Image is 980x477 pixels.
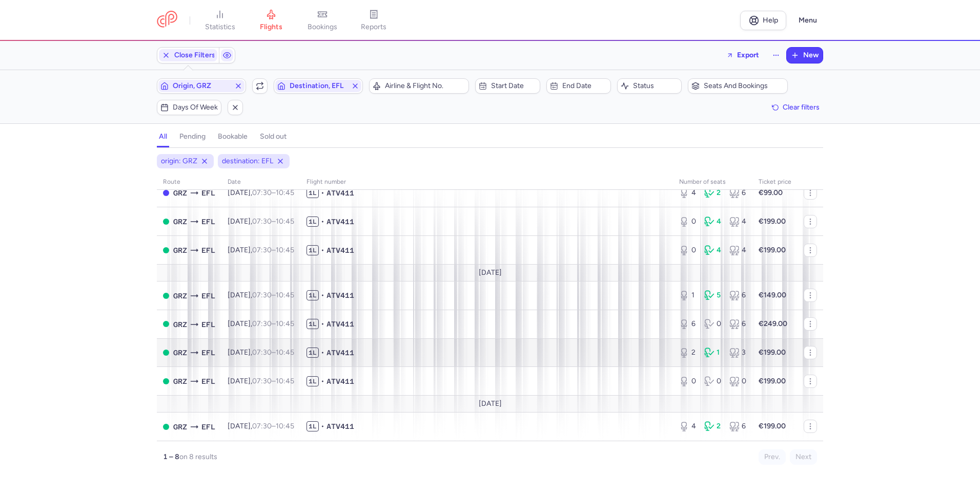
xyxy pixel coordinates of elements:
[679,421,696,431] div: 4
[479,400,502,408] span: [DATE]
[348,9,399,32] a: reports
[326,245,354,255] span: ATV411
[252,217,294,226] span: –
[475,78,540,94] button: Start date
[173,376,187,387] span: Thalerhof, Graz, Austria
[157,175,221,190] th: route
[252,319,294,328] span: –
[752,175,798,190] th: Ticket price
[633,82,678,90] span: Status
[246,9,297,32] a: flights
[704,82,784,90] span: Seats and bookings
[173,103,218,112] span: Days of week
[361,23,386,32] span: reports
[729,421,746,431] div: 6
[228,348,294,357] span: [DATE],
[201,245,215,256] span: EFL
[173,319,187,330] span: Thalerhof, Graz, Austria
[759,246,786,254] strong: €199.00
[252,377,294,385] span: –
[562,82,607,90] span: End date
[252,348,294,357] span: –
[252,217,272,226] time: 07:30
[759,449,786,465] button: Prev.
[201,216,215,227] span: Kefalonia Istland International Airport, Kefallinia, Greece
[173,290,187,301] span: Thalerhof, Graz, Austria
[228,319,294,328] span: [DATE],
[759,422,786,430] strong: €199.00
[276,291,294,299] time: 10:45
[252,319,272,328] time: 07:30
[729,188,746,198] div: 6
[720,47,766,63] button: Export
[321,216,324,227] span: •
[228,291,294,299] span: [DATE],
[276,377,294,385] time: 10:45
[228,377,294,385] span: [DATE],
[173,347,187,358] span: GRZ
[326,376,354,386] span: ATV411
[787,48,823,63] button: New
[163,219,169,225] span: OPEN
[276,319,294,328] time: 10:45
[673,175,752,190] th: number of seats
[228,188,294,197] span: [DATE],
[163,247,169,253] span: OPEN
[768,100,823,115] button: Clear filters
[759,319,787,328] strong: €249.00
[201,290,215,301] span: Kefalonia Istland International Airport, Kefallinia, Greece
[201,319,215,330] span: Kefalonia Istland International Airport, Kefallinia, Greece
[276,422,294,430] time: 10:45
[174,51,215,59] span: Close Filters
[163,452,179,461] strong: 1 – 8
[307,319,319,329] span: 1L
[385,82,465,90] span: Airline & Flight No.
[740,11,786,30] a: Help
[326,348,354,358] span: ATV411
[163,293,169,299] span: OPEN
[729,348,746,358] div: 3
[252,348,272,357] time: 07:30
[173,245,187,256] span: Thalerhof, Graz, Austria
[222,156,273,166] span: destination: EFL
[252,188,294,197] span: –
[228,422,294,430] span: [DATE],
[326,188,354,198] span: ATV411
[729,290,746,300] div: 6
[704,319,721,329] div: 0
[679,216,696,227] div: 0
[252,291,294,299] span: –
[546,78,611,94] button: End date
[326,421,354,431] span: ATV411
[157,78,246,94] button: Origin, GRZ
[297,9,348,32] a: bookings
[326,216,354,227] span: ATV411
[205,23,235,32] span: statistics
[321,245,324,255] span: •
[679,376,696,386] div: 0
[479,269,502,277] span: [DATE]
[173,421,187,432] span: GRZ
[369,78,469,94] button: Airline & Flight No.
[307,245,319,255] span: 1L
[679,319,696,329] div: 6
[252,422,294,430] span: –
[704,188,721,198] div: 2
[252,246,272,254] time: 07:30
[276,246,294,254] time: 10:45
[704,376,721,386] div: 0
[159,132,167,141] h4: all
[260,23,282,32] span: flights
[759,291,786,299] strong: €149.00
[307,348,319,358] span: 1L
[194,9,246,32] a: statistics
[679,348,696,358] div: 2
[704,216,721,227] div: 4
[704,421,721,431] div: 2
[737,51,759,59] span: Export
[491,82,536,90] span: Start date
[307,376,319,386] span: 1L
[201,376,215,387] span: Kefalonia Istland International Airport, Kefallinia, Greece
[274,78,363,94] button: Destination, EFL
[260,132,287,141] h4: sold out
